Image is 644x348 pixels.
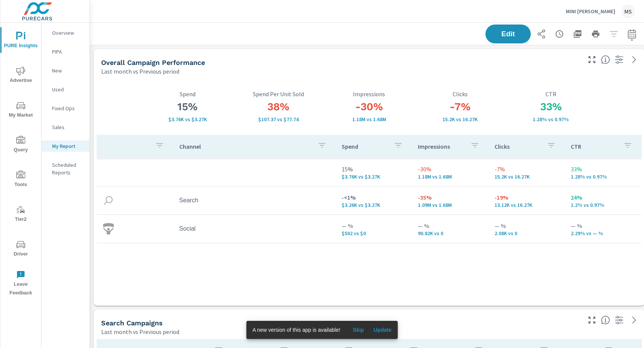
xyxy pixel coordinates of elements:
[3,101,39,120] span: My Market
[173,219,336,238] td: Social
[418,174,482,180] p: 1,183,476 vs 1,684,534
[42,159,89,178] div: Scheduled Reports
[142,100,233,113] h3: 15%
[418,202,482,208] p: 1,092,657 vs 1,684,534
[571,174,635,180] p: 1.28% vs 0.97%
[342,174,406,180] p: $3,758 vs $3,265
[42,27,89,38] div: Overview
[628,54,640,66] a: See more details in report
[346,324,370,336] button: Skip
[52,161,83,176] p: Scheduled Reports
[142,116,233,122] p: $3.76K vs $3.27K
[342,221,406,230] p: — %
[571,202,635,208] p: 1.2% vs 0.97%
[52,86,83,93] p: Used
[601,316,610,325] span: This is a summary of Search performance results by campaign. Each column can be sorted.
[493,31,523,37] span: Edit
[42,84,89,95] div: Used
[571,165,635,174] p: 33%
[342,143,388,150] p: Spend
[52,29,83,37] p: Overview
[52,48,83,55] p: PIPA
[142,91,233,97] p: Spend
[505,116,596,122] p: 1.28% vs 0.97%
[485,25,531,43] button: Edit
[52,123,83,131] p: Sales
[342,230,406,236] p: $502 vs $0
[628,314,640,326] a: See more details in report
[418,221,482,230] p: — %
[52,105,83,112] p: Fixed Ops
[495,174,559,180] p: 15,200 vs 16,270
[101,67,179,76] p: Last month vs Previous period
[3,66,39,85] span: Advertise
[42,140,89,152] div: My Report
[3,171,39,189] span: Tools
[566,8,615,15] p: MINI [PERSON_NAME]
[588,26,603,42] button: Print Report
[3,136,39,154] span: Query
[505,91,596,97] p: CTR
[342,202,406,208] p: $3,256 vs $3,265
[571,221,635,230] p: — %
[324,91,415,97] p: Impressions
[233,91,324,97] p: Spend Per Unit Sold
[586,54,598,66] button: Make Fullscreen
[418,143,464,150] p: Impressions
[233,100,324,113] h3: 38%
[103,223,114,234] img: icon-social.svg
[0,23,41,300] div: nav menu
[370,324,394,336] button: Update
[624,26,639,42] button: Select Date Range
[253,327,340,333] span: A new version of this app is available!
[570,26,585,42] button: "Export Report to PDF"
[349,326,367,333] span: Skip
[233,116,324,122] p: $107.37 vs $77.74
[495,143,541,150] p: Clicks
[418,193,482,202] p: -35%
[3,205,39,224] span: Tier2
[418,165,482,174] p: -30%
[173,191,336,210] td: Search
[414,100,505,113] h3: -7%
[495,165,559,174] p: -7%
[42,46,89,57] div: PIPA
[571,193,635,202] p: 24%
[414,91,505,97] p: Clicks
[534,26,549,42] button: Share Report
[103,195,114,206] img: icon-search.svg
[42,103,89,114] div: Fixed Ops
[52,67,83,74] p: New
[495,202,559,208] p: 13,121 vs 16,270
[342,193,406,202] p: -<1%
[179,143,311,150] p: Channel
[495,230,559,236] p: 2,079 vs 0
[324,116,415,122] p: 1,183,476 vs 1,684,534
[324,100,415,113] h3: -30%
[3,240,39,259] span: Driver
[3,270,39,297] span: Leave Feedback
[52,142,83,150] p: My Report
[101,59,205,66] h5: Overall Campaign Performance
[601,55,610,64] span: Understand performance metrics over the selected time range.
[571,230,635,236] p: 2.29% vs — %
[495,193,559,202] p: -19%
[373,326,391,333] span: Update
[414,116,505,122] p: 15.2K vs 16.27K
[621,5,635,18] div: MS
[42,65,89,76] div: New
[3,32,39,50] span: PURE Insights
[101,319,163,327] h5: Search Campaigns
[495,221,559,230] p: — %
[342,165,406,174] p: 15%
[101,327,179,336] p: Last month vs Previous period
[505,100,596,113] h3: 33%
[42,122,89,133] div: Sales
[586,314,598,326] button: Make Fullscreen
[418,230,482,236] p: 90,819 vs 0
[571,143,617,150] p: CTR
